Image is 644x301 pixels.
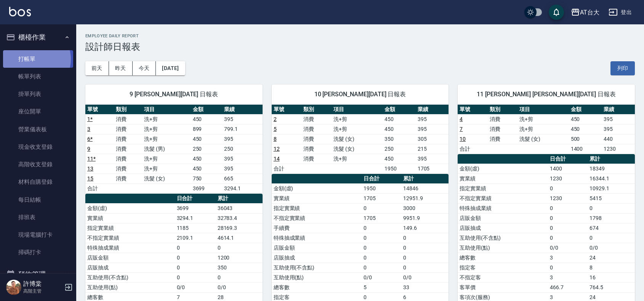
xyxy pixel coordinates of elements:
[3,156,73,173] a: 高階收支登錄
[272,105,449,174] table: a dense table
[3,50,73,68] a: 打帳單
[569,114,602,124] td: 450
[109,61,133,75] button: 昨天
[588,174,635,183] td: 16344.1
[9,7,31,16] img: Logo
[458,213,548,223] td: 店販金額
[191,174,222,183] td: 750
[85,105,114,115] th: 單號
[301,144,332,154] td: 消費
[272,105,302,115] th: 單號
[274,156,280,162] a: 14
[588,272,635,282] td: 16
[588,243,635,253] td: 0/0
[458,183,548,193] td: 指定實業績
[216,194,263,204] th: 累計
[216,282,263,292] td: 0/0
[548,282,588,292] td: 466.7
[142,174,191,183] td: 洗髮 (女)
[580,8,599,17] div: AT台大
[588,183,635,193] td: 10929.1
[460,116,463,122] a: 4
[272,183,362,193] td: 金額(虛)
[6,280,21,295] img: Person
[191,134,222,144] td: 450
[191,124,222,134] td: 899
[416,124,449,134] td: 395
[588,223,635,233] td: 674
[272,282,362,292] td: 總客數
[272,263,362,272] td: 互助使用(不含點)
[3,191,73,209] a: 每日結帳
[222,144,263,154] td: 250
[569,105,602,115] th: 金額
[362,213,401,223] td: 1705
[3,244,73,261] a: 掃碼打卡
[332,114,383,124] td: 洗+剪
[401,193,449,203] td: 12951.9
[517,114,569,124] td: 洗+剪
[191,164,222,174] td: 450
[133,61,156,75] button: 今天
[87,126,90,132] a: 3
[610,61,635,75] button: 列印
[548,203,588,213] td: 0
[301,124,332,134] td: 消費
[272,164,302,174] td: 合計
[416,105,449,115] th: 業績
[588,263,635,272] td: 8
[401,272,449,282] td: 0/0
[332,144,383,154] td: 洗髮 (女)
[301,114,332,124] td: 消費
[458,243,548,253] td: 互助使用(點)
[548,193,588,203] td: 1230
[332,124,383,134] td: 洗+剪
[85,41,635,52] h3: 設計師日報表
[383,114,416,124] td: 450
[588,213,635,223] td: 1798
[114,114,143,124] td: 消費
[362,193,401,203] td: 1705
[175,194,216,204] th: 日合計
[216,203,263,213] td: 36043
[416,154,449,164] td: 395
[588,193,635,203] td: 5415
[85,33,635,38] h2: Employee Daily Report
[3,27,73,47] button: 櫃檯作業
[569,134,602,144] td: 500
[416,144,449,154] td: 215
[87,175,93,182] a: 15
[156,61,185,75] button: [DATE]
[569,144,602,154] td: 1400
[142,105,191,115] th: 項目
[488,124,518,134] td: 消費
[602,124,635,134] td: 395
[274,126,277,132] a: 5
[362,223,401,233] td: 0
[142,134,191,144] td: 洗+剪
[216,243,263,253] td: 0
[301,154,332,164] td: 消費
[548,164,588,174] td: 1400
[568,5,602,20] button: AT台大
[216,233,263,243] td: 4614.1
[142,164,191,174] td: 洗+剪
[401,263,449,272] td: 0
[362,243,401,253] td: 0
[3,264,73,284] button: 預約管理
[216,213,263,223] td: 32783.4
[401,282,449,292] td: 33
[3,68,73,85] a: 帳單列表
[401,243,449,253] td: 0
[362,183,401,193] td: 1950
[175,263,216,272] td: 0
[3,138,73,156] a: 現金收支登錄
[602,144,635,154] td: 1230
[458,272,548,282] td: 不指定客
[114,105,143,115] th: 類別
[175,272,216,282] td: 0
[216,253,263,263] td: 1200
[332,105,383,115] th: 項目
[602,105,635,115] th: 業績
[488,105,518,115] th: 類別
